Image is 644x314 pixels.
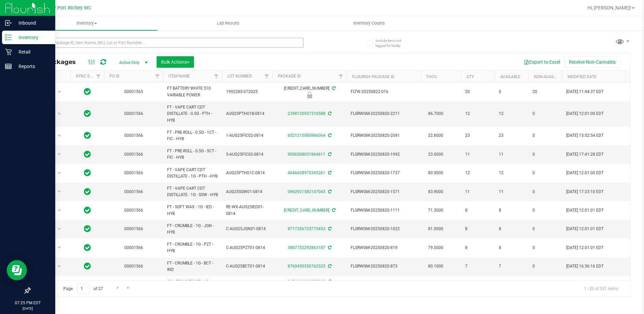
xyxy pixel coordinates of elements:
p: 07:25 PM EDT [3,300,52,306]
a: Go to the last page [124,283,133,292]
a: Qty [466,74,474,79]
span: select [55,168,64,178]
a: 9056508031864611 [288,152,325,157]
span: Sync from Compliance System [327,245,331,250]
span: RE-WX-AUG25IED01-0814 [226,204,268,217]
span: SW - FSO SYRINGE - 1G - IND [167,279,218,291]
input: Search Package ID, Item Name, SKU, Lot or Part Number... [30,38,303,48]
a: Package ID [278,74,301,78]
span: New Port Richey WC [46,5,91,11]
span: FT - VAPE CART CDT DISTILLATE - 1G - PTH - HYB [167,167,218,180]
span: In Sync [84,131,91,140]
a: 00001566 [124,189,143,194]
a: PO ID [109,74,120,78]
inline-svg: Inbound [5,20,12,26]
span: FLSRWGM-20250820-1737 [351,170,417,176]
span: Sync from Compliance System [327,111,331,116]
a: 3171926963387035 [288,279,325,284]
span: 8 [499,207,524,214]
iframe: Resource center [7,260,27,280]
a: Filter [335,71,347,82]
span: 5-AUG25FIC02-0814 [226,151,268,158]
span: FLSRWGM-20250820-1992 [351,151,417,158]
span: 8 [465,226,491,232]
span: select [55,224,64,234]
a: Available [500,74,520,79]
a: 4646628975345261 [288,170,325,175]
span: 20 [533,89,558,95]
span: AUG25PTH01C-0814 [226,170,268,176]
span: 12 [465,111,491,117]
span: Inventory [16,20,157,26]
span: Page of 27 [58,283,108,294]
span: 86.7000 [425,109,447,119]
a: 00001566 [124,226,143,231]
span: 23.0000 [425,150,447,159]
a: 0962921582107043 [288,189,325,194]
a: Item Name [168,74,190,78]
span: 81.0000 [425,224,447,234]
span: Bulk Actions [161,59,190,65]
a: [CREDIT_CARD_NUMBER] [284,208,329,213]
span: [DATE] 12:01:01 EDT [566,226,604,232]
a: 00001565 [124,89,143,94]
a: Go to the next page [113,283,123,292]
span: 8 [465,245,491,251]
span: Sync from Compliance System [327,226,331,231]
span: FLSRWGM-20250820-2091 [351,132,417,139]
span: 80.1000 [425,261,447,271]
span: In Sync [84,87,91,96]
span: FLSRWGM-20250820-1111 [351,207,417,214]
span: 22.8000 [425,131,447,140]
a: Filter [211,71,222,82]
span: Hi, [PERSON_NAME]! [587,5,631,10]
p: Inbound [12,19,52,27]
a: 6521215085986064 [288,133,325,138]
span: 1 - 20 of 531 items [579,283,623,293]
span: In Sync [84,168,91,178]
span: 0 [533,132,558,139]
input: 1 [77,283,89,294]
span: select [55,131,64,140]
a: Lot Number [227,74,252,78]
span: 11 [499,189,524,195]
span: FT - CRUMBLE - 1G - JGN - HYB [167,223,218,235]
a: 3887752292863187 [288,245,325,250]
span: 7 [499,263,524,270]
span: 0 [533,111,558,117]
span: Sync from Compliance System [327,189,331,194]
a: 00001566 [124,245,143,250]
span: [DATE] 17:41:28 EDT [566,151,604,158]
span: In Sync [84,206,91,215]
span: 0 [499,89,524,95]
span: [DATE] 17:23:10 EDT [566,189,604,195]
span: Sync from Compliance System [331,86,335,91]
span: In Sync [84,243,91,252]
span: 23 [499,132,524,139]
a: Non-Available [534,74,564,79]
span: AUG25SSW01-0814 [226,189,268,195]
span: FT - CRUMBLE - 1G - PZT - HYB [167,241,218,254]
span: [DATE] 12:01:00 EDT [566,111,604,117]
a: 8717356725775453 [288,226,325,231]
p: Inventory [12,33,52,41]
span: [DATE] 11:44:37 EDT [566,89,604,95]
a: Flourish Package ID [352,74,394,79]
span: 0 [533,226,558,232]
span: Lab Results [208,20,249,26]
span: 20 [465,89,491,95]
span: Sync from Compliance System [327,264,331,269]
span: Sync from Compliance System [327,152,331,157]
p: Reports [12,62,52,70]
span: FLSRWGM-20250820-873 [351,263,417,270]
span: Sync from Compliance System [327,170,331,175]
span: 12 [499,170,524,176]
a: 00001566 [124,208,143,213]
a: Sync Status [76,74,102,78]
a: 00001566 [124,170,143,175]
span: FT - VAPE CART CDT DISTILLATE - 0.5G - PTH - HYB [167,104,218,124]
span: 7 [465,263,491,270]
span: FT - CRUMBLE - 1G - BCT - IND [167,260,218,273]
span: 0 [533,170,558,176]
span: FLSRWGM-20250820-1022 [351,226,417,232]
